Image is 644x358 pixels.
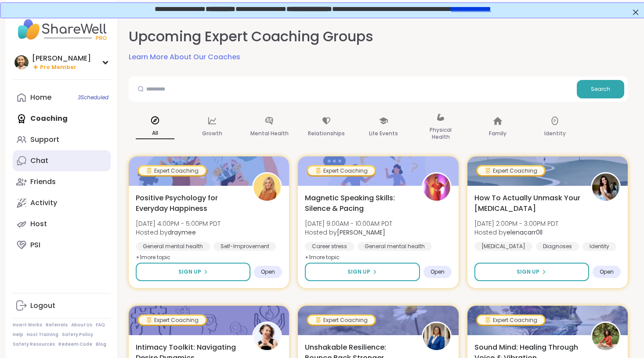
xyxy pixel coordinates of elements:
[129,27,373,47] h2: Upcoming Expert Coaching Groups
[13,213,111,235] a: Host
[305,219,392,228] span: [DATE] 9:00AM - 10:00AM PDT
[305,193,412,214] span: Magnetic Speaking Skills: Silence & Pacing
[423,174,450,201] img: Lisa_LaCroix
[13,171,111,192] a: Friends
[129,52,240,62] a: Learn More About Our Coaches
[308,166,375,175] div: Expert Coaching
[253,174,281,201] img: draymee
[30,240,40,250] div: PSI
[489,128,507,139] p: Family
[96,341,106,347] a: Blog
[213,242,276,251] div: Self-Improvement
[13,235,111,256] a: PSI
[202,128,222,139] p: Growth
[78,94,109,101] span: 3 Scheduled
[58,341,92,347] a: Redeem Code
[178,268,201,276] span: Sign Up
[261,268,275,275] span: Open
[591,85,610,93] span: Search
[136,242,210,251] div: General mental health
[358,242,432,251] div: General mental health
[423,323,450,350] img: AprilMcBride
[474,263,589,281] button: Sign Up
[13,14,111,45] img: ShareWell Nav Logo
[136,219,221,228] span: [DATE] 4:00PM - 5:00PM PDT
[13,129,111,150] a: Support
[71,322,92,328] a: About Us
[13,332,23,338] a: Help
[308,128,345,139] p: Relationships
[13,341,55,347] a: Safety Resources
[30,301,55,311] div: Logout
[592,323,619,350] img: Joana_Ayala
[40,64,76,71] span: Pro Member
[305,242,354,251] div: Career stress
[431,268,445,275] span: Open
[592,174,619,201] img: elenacarr0ll
[347,268,370,276] span: Sign Up
[136,263,250,281] button: Sign Up
[600,268,614,275] span: Open
[168,228,196,237] b: draymee
[27,332,58,338] a: Host Training
[421,125,460,142] p: Physical Health
[32,54,91,63] div: [PERSON_NAME]
[474,242,532,251] div: [MEDICAL_DATA]
[308,316,375,325] div: Expert Coaching
[305,263,420,281] button: Sign Up
[478,316,544,325] div: Expert Coaching
[62,332,93,338] a: Safety Policy
[14,55,29,69] img: brett
[544,128,566,139] p: Identity
[337,228,385,237] b: [PERSON_NAME]
[136,228,221,237] span: Hosted by
[96,322,105,328] a: FAQ
[13,87,111,108] a: Home3Scheduled
[136,193,242,214] span: Positive Psychology for Everyday Happiness
[517,268,539,276] span: Sign Up
[30,93,51,102] div: Home
[136,128,174,139] p: All
[577,80,624,98] button: Search
[30,219,47,229] div: Host
[13,322,42,328] a: How It Works
[305,228,392,237] span: Hosted by
[536,242,579,251] div: Diagnoses
[46,322,68,328] a: Referrals
[13,295,111,316] a: Logout
[30,198,57,208] div: Activity
[369,128,398,139] p: Life Events
[474,228,558,237] span: Hosted by
[507,228,543,237] b: elenacarr0ll
[250,128,289,139] p: Mental Health
[253,323,281,350] img: JuliaSatterlee
[478,166,544,175] div: Expert Coaching
[474,219,558,228] span: [DATE] 2:00PM - 3:00PM PDT
[13,192,111,213] a: Activity
[474,193,581,214] span: How To Actually Unmask Your [MEDICAL_DATA]
[582,242,616,251] div: Identity
[13,150,111,171] a: Chat
[139,316,206,325] div: Expert Coaching
[30,156,48,166] div: Chat
[30,135,59,145] div: Support
[30,177,56,187] div: Friends
[139,166,206,175] div: Expert Coaching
